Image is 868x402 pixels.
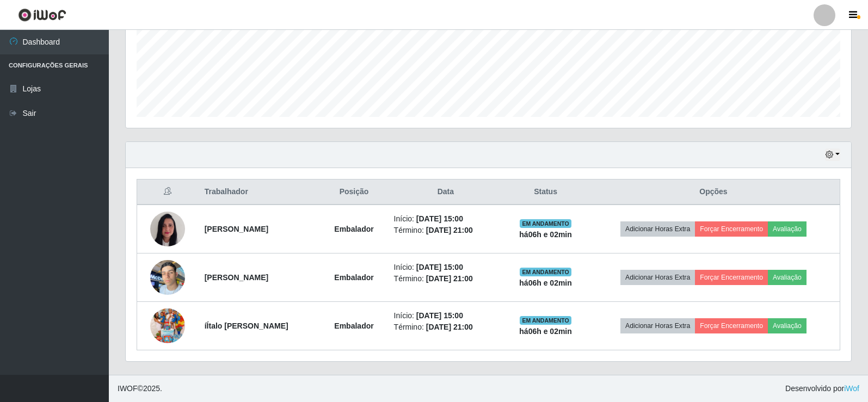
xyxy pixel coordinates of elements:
img: 1738600380232.jpeg [150,206,185,252]
strong: Embalador [334,321,373,330]
span: Desenvolvido por [785,383,859,394]
li: Término: [394,273,498,285]
button: Forçar Encerramento [695,270,768,285]
strong: [PERSON_NAME] [205,273,268,282]
strong: [PERSON_NAME] [205,225,268,233]
span: IWOF [118,384,138,393]
time: [DATE] 21:00 [426,226,473,234]
strong: há 06 h e 02 min [519,327,572,336]
span: EM ANDAMENTO [520,316,571,325]
th: Status [504,180,587,205]
th: Trabalhador [198,180,321,205]
time: [DATE] 15:00 [416,311,463,320]
time: [DATE] 21:00 [426,274,473,283]
button: Adicionar Horas Extra [620,318,695,333]
button: Adicionar Horas Extra [620,221,695,237]
strong: Embalador [334,273,373,282]
time: [DATE] 15:00 [416,263,463,271]
strong: íÍtalo [PERSON_NAME] [205,321,288,330]
span: EM ANDAMENTO [520,268,571,276]
strong: há 06 h e 02 min [519,279,572,287]
button: Avaliação [768,221,807,237]
li: Início: [394,310,498,321]
strong: Embalador [334,225,373,233]
img: CoreUI Logo [18,8,66,22]
th: Data [387,180,504,205]
span: EM ANDAMENTO [520,219,571,228]
li: Início: [394,213,498,225]
button: Adicionar Horas Extra [620,270,695,285]
li: Início: [394,262,498,273]
span: © 2025 . [118,383,162,394]
a: iWof [844,384,859,393]
button: Avaliação [768,318,807,333]
button: Forçar Encerramento [695,221,768,237]
li: Término: [394,321,498,333]
th: Posição [321,180,387,205]
button: Forçar Encerramento [695,318,768,333]
strong: há 06 h e 02 min [519,230,572,239]
th: Opções [587,180,840,205]
time: [DATE] 21:00 [426,323,473,331]
time: [DATE] 15:00 [416,214,463,223]
img: 1739125948562.jpeg [150,254,185,300]
li: Término: [394,225,498,236]
img: 1747062171782.jpeg [150,295,185,357]
button: Avaliação [768,270,807,285]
